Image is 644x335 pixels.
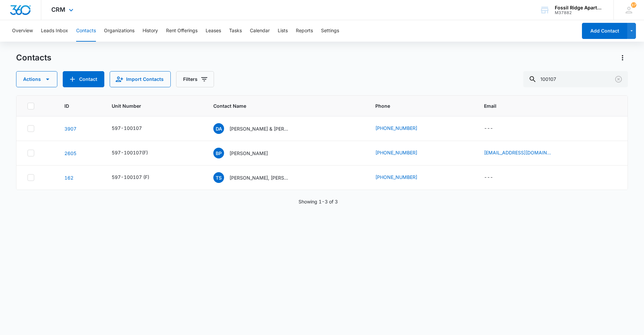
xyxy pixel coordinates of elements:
button: Tasks [229,20,242,42]
button: Lists [278,20,288,42]
input: Search Contacts [523,71,628,87]
span: DA [213,123,224,134]
button: Overview [12,20,33,42]
span: Unit Number [112,102,197,109]
button: Calendar [250,20,270,42]
button: History [143,20,158,42]
button: Actions [617,52,628,63]
a: Navigate to contact details page for Bernard Pedersen [64,150,76,156]
button: Filters [176,71,214,87]
button: Leads Inbox [41,20,68,42]
div: account name [555,5,604,10]
div: Email - - Select to Edit Field [484,125,505,133]
a: [PHONE_NUMBER] [375,174,417,181]
button: Import Contacts [110,71,171,87]
p: Showing 1-3 of 3 [299,198,338,205]
div: notifications count [631,2,636,8]
div: Email - bernardpedersen@gmail.com - Select to Edit Field [484,149,563,157]
button: Contacts [76,20,96,42]
div: Unit Number - 597-100107 (F) - Select to Edit Field [112,174,161,182]
button: Reports [296,20,313,42]
div: Phone - (847) 903-3255 - Select to Edit Field [375,149,429,157]
div: Contact Name - Bernard Pedersen - Select to Edit Field [213,148,280,158]
a: [PHONE_NUMBER] [375,149,417,156]
button: Add Contact [582,23,627,39]
div: 597-100107(F) [112,149,148,156]
button: Actions [16,71,57,87]
button: Settings [321,20,339,42]
div: Unit Number - 597-100107 - Select to Edit Field [112,125,154,133]
span: Phone [375,102,458,109]
div: 597-100107 (F) [112,174,149,181]
h1: Contacts [16,53,51,63]
a: [EMAIL_ADDRESS][DOMAIN_NAME] [484,149,551,156]
p: [PERSON_NAME], [PERSON_NAME] & [PERSON_NAME] [229,174,290,181]
div: Email - - Select to Edit Field [484,174,505,182]
span: CRM [51,6,65,13]
p: [PERSON_NAME] [229,150,268,157]
span: BP [213,148,224,158]
div: Phone - (972) 765-4908 - Select to Edit Field [375,174,429,182]
div: 597-100107 [112,125,142,132]
a: [PHONE_NUMBER] [375,125,417,132]
div: Unit Number - 597-100107(F) - Select to Edit Field [112,149,160,157]
a: Navigate to contact details page for David Adams & Elizzabeth Loomis [64,126,76,132]
div: --- [484,174,493,182]
span: ID [64,102,86,109]
div: Contact Name - Tamara Schroeder, Jonathan Zapata & Jeremy Stevens - Select to Edit Field [213,172,302,183]
div: Phone - (972) 209-4760 - Select to Edit Field [375,125,429,133]
button: Organizations [104,20,135,42]
button: Leases [206,20,221,42]
button: Rent Offerings [166,20,198,42]
a: Navigate to contact details page for Tamara Schroeder, Jonathan Zapata & Jeremy Stevens [64,175,73,181]
button: Clear [613,74,624,85]
span: TS [213,172,224,183]
span: Email [484,102,607,109]
div: account id [555,10,604,15]
span: Contact Name [213,102,350,109]
button: Add Contact [63,71,104,87]
p: [PERSON_NAME] & [PERSON_NAME] [229,125,290,132]
div: Contact Name - David Adams & Elizzabeth Loomis - Select to Edit Field [213,123,302,134]
span: 37 [631,2,636,8]
div: --- [484,125,493,133]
